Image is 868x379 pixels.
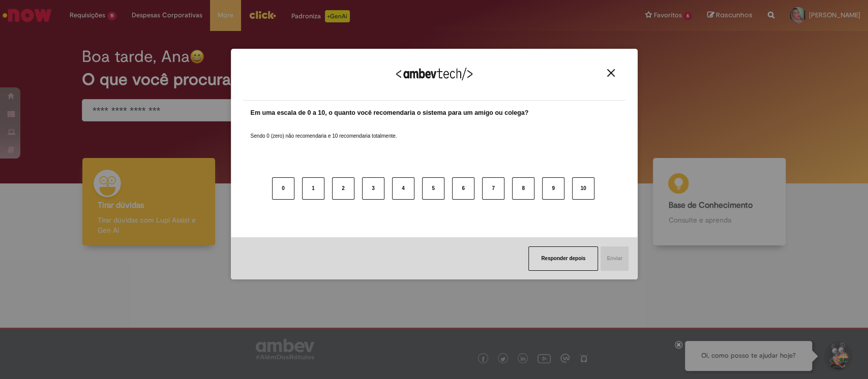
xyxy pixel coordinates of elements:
[607,69,615,77] img: Close
[302,177,324,200] button: 1
[392,177,414,200] button: 4
[482,177,504,200] button: 7
[422,177,444,200] button: 5
[542,177,564,200] button: 9
[362,177,384,200] button: 3
[512,177,534,200] button: 8
[396,68,472,80] img: Logo Ambevtech
[604,69,618,77] button: Close
[332,177,354,200] button: 2
[251,108,529,118] label: Em uma escala de 0 a 10, o quanto você recomendaria o sistema para um amigo ou colega?
[572,177,594,200] button: 10
[272,177,294,200] button: 0
[528,246,598,271] button: Responder depois
[452,177,474,200] button: 6
[251,120,397,140] label: Sendo 0 (zero) não recomendaria e 10 recomendaria totalmente.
